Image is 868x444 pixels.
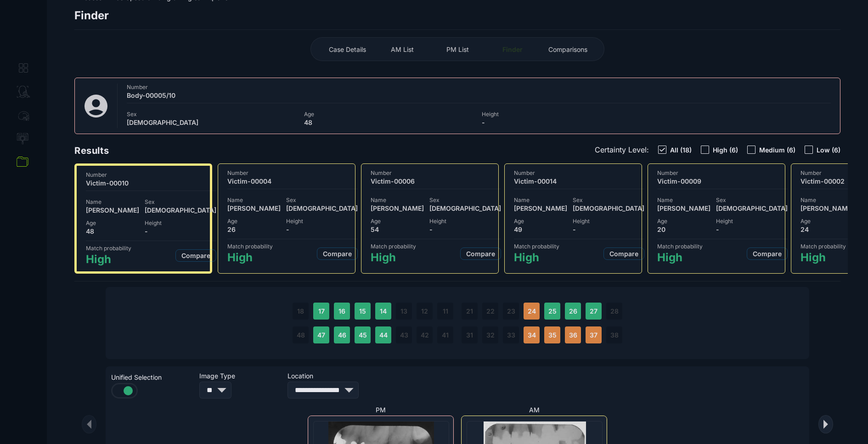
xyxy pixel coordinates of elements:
span: Match probability [514,243,559,250]
span: 48 [86,227,139,235]
span: [DEMOGRAPHIC_DATA] [127,118,299,126]
span: Victim-00009 [657,177,788,185]
span: - [145,227,216,235]
span: 14 [380,307,387,315]
span: [PERSON_NAME] [800,204,854,212]
span: 44 [379,331,388,339]
button: Compare [175,249,216,262]
span: AM [529,406,540,414]
span: 43 [400,331,408,339]
span: 28 [610,307,619,315]
span: [PERSON_NAME] [227,204,281,212]
span: [DEMOGRAPHIC_DATA] [573,204,644,212]
span: High [514,251,559,264]
span: Height [145,219,216,226]
span: Compare [753,250,782,258]
span: PM [376,406,386,414]
span: Certainty Level: [595,145,649,154]
span: Match probability [800,243,846,250]
span: [DEMOGRAPHIC_DATA] [145,206,216,214]
span: 16 [338,307,345,315]
span: - [429,225,501,233]
span: AM List [391,45,414,53]
span: 17 [318,307,325,315]
span: Sex [716,197,788,203]
span: Age [86,219,139,226]
span: Victim-00004 [227,177,358,185]
span: 12 [421,307,428,315]
span: Sex [286,197,358,203]
button: Compare [317,247,358,260]
span: 20 [657,225,710,233]
span: Height [286,218,358,225]
span: Compare [466,250,495,258]
span: High (6) [713,146,738,154]
span: 24 [528,307,536,315]
span: Number [514,169,644,176]
span: Age [304,111,476,118]
span: Comparisons [548,45,587,53]
span: [DEMOGRAPHIC_DATA] [716,204,788,212]
span: Low (6) [817,146,840,154]
span: Sex [573,197,644,203]
span: Sex [145,198,216,205]
span: 36 [569,331,577,339]
span: Age [800,218,854,225]
span: [PERSON_NAME] [86,206,139,214]
span: 49 [514,225,567,233]
span: High [800,251,846,264]
span: Medium (6) [759,146,795,154]
span: 35 [548,331,557,339]
span: 18 [297,307,304,315]
span: Name [86,198,139,205]
span: Name [371,197,424,203]
span: Match probability [227,243,273,250]
span: Name [800,197,854,203]
span: - [286,225,358,233]
span: Height [429,218,501,225]
span: Victim-00014 [514,177,644,185]
span: Height [482,111,654,118]
span: Number [86,171,216,178]
span: Case Details [329,45,366,53]
span: Name [657,197,710,203]
span: - [573,225,644,233]
span: 22 [486,307,495,315]
span: 47 [317,331,325,339]
img: svg%3e [82,92,110,120]
span: Number [371,169,501,176]
span: Age [514,218,567,225]
span: Number [657,169,788,176]
span: 34 [528,331,536,339]
span: Results [74,145,109,156]
span: 37 [590,331,597,339]
span: Height [716,218,788,225]
span: Number [227,169,358,176]
span: Finder [74,9,109,22]
span: 42 [421,331,429,339]
span: Name [514,197,567,203]
span: High [657,251,703,264]
span: Match probability [86,245,131,252]
span: Compare [181,252,210,259]
button: Compare [747,247,788,260]
span: [PERSON_NAME] [514,204,567,212]
span: Height [573,218,644,225]
span: 32 [486,331,495,339]
span: - [716,225,788,233]
span: [DEMOGRAPHIC_DATA] [429,204,501,212]
span: All (18) [670,146,692,154]
span: 23 [507,307,515,315]
span: 45 [359,331,367,339]
span: 11 [443,307,448,315]
span: Age [227,218,281,225]
span: 26 [569,307,577,315]
span: 46 [338,331,346,339]
span: 48 [297,331,305,339]
span: Location [287,372,370,380]
span: Number [127,84,831,90]
span: Unified Selection [111,373,194,381]
span: 21 [466,307,473,315]
span: 26 [227,225,281,233]
span: High [227,251,273,264]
